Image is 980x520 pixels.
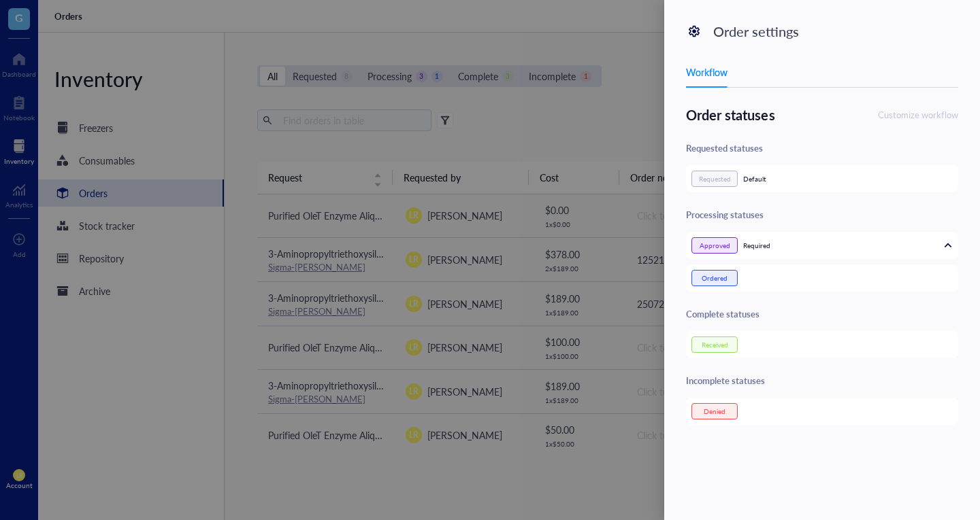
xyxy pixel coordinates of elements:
div: Denied [704,407,725,415]
div: Order settings [713,22,947,41]
div: Ordered [702,274,728,282]
div: Incomplete statuses [686,375,958,387]
div: Requested [699,175,731,183]
div: Customize workflow [878,109,958,121]
div: Requested statuses [686,142,958,154]
div: Processing statuses [686,209,958,221]
div: Workflow [686,65,728,80]
div: Complete statuses [686,308,958,320]
div: Received [702,341,728,349]
div: Default [743,175,766,183]
div: Required [743,241,770,249]
div: Approved [700,241,730,249]
div: Order statuses [686,104,775,126]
